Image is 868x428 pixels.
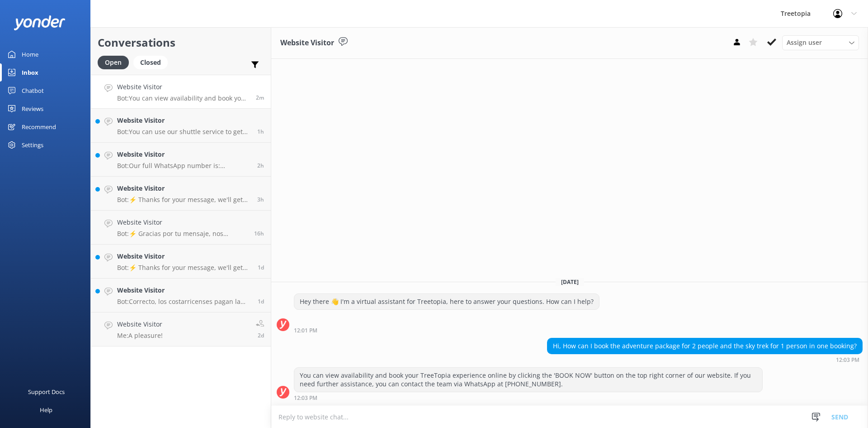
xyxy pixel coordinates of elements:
[117,149,250,159] h4: Website Visitor
[117,217,247,227] h4: Website Visitor
[294,294,599,309] div: Hey there 👋 I'm a virtual assistant for Treetopia, here to answer your questions. How can I help?
[117,94,249,102] p: Bot: You can view availability and book your TreeTopia experience online by clicking the 'BOOK NO...
[133,56,168,69] div: Closed
[547,356,863,363] div: Sep 01 2025 12:03pm (UTC -06:00) America/Mexico_City
[40,401,52,419] div: Help
[22,45,38,63] div: Home
[133,57,172,67] a: Closed
[117,115,250,125] h4: Website Visitor
[280,37,334,49] h3: Website Visitor
[117,332,163,340] p: Me: A pleasure!
[91,211,271,245] a: Website VisitorBot:⚡ Gracias por tu mensaje, nos pondremos en contacto contigo lo antes posible. ...
[117,230,247,238] p: Bot: ⚡ Gracias por tu mensaje, nos pondremos en contacto contigo lo antes posible. También puedes...
[258,332,264,339] span: Aug 30 2025 11:03am (UTC -06:00) America/Mexico_City
[294,327,599,333] div: Sep 01 2025 12:01pm (UTC -06:00) America/Mexico_City
[117,285,251,295] h4: Website Visitor
[117,82,249,92] h4: Website Visitor
[91,245,271,279] a: Website VisitorBot:⚡ Thanks for your message, we'll get back to you as soon as we can. You're als...
[836,357,859,363] strong: 12:03 PM
[257,196,264,203] span: Sep 01 2025 09:06am (UTC -06:00) America/Mexico_City
[117,128,250,136] p: Bot: You can use our shuttle service to get from your hotel in the [GEOGRAPHIC_DATA] area to [GEO...
[22,100,43,118] div: Reviews
[258,264,264,271] span: Aug 30 2025 09:19pm (UTC -06:00) America/Mexico_City
[117,162,250,170] p: Bot: Our full WhatsApp number is: [PHONE_NUMBER].
[98,57,133,67] a: Open
[256,94,264,101] span: Sep 01 2025 12:03pm (UTC -06:00) America/Mexico_City
[547,338,862,354] div: Hi, How can I book the adventure package for 2 people and the sky trek for 1 person in one booking?
[91,279,271,313] a: Website VisitorBot:Correcto, los costarricenses pagan la tarifa de niños para todas las actividad...
[782,35,859,50] div: Assign User
[787,38,822,48] span: Assign user
[91,177,271,211] a: Website VisitorBot:⚡ Thanks for your message, we'll get back to you as soon as we can. You're als...
[556,278,584,286] span: [DATE]
[22,82,44,100] div: Chatbot
[91,109,271,143] a: Website VisitorBot:You can use our shuttle service to get from your hotel in the [GEOGRAPHIC_DATA...
[294,394,763,401] div: Sep 01 2025 12:03pm (UTC -06:00) America/Mexico_City
[117,196,250,204] p: Bot: ⚡ Thanks for your message, we'll get back to you as soon as we can. You're also welcome to k...
[257,128,264,135] span: Sep 01 2025 10:53am (UTC -06:00) America/Mexico_City
[22,63,38,82] div: Inbox
[117,183,250,193] h4: Website Visitor
[14,15,66,30] img: yonder-white-logo.png
[258,298,264,305] span: Aug 30 2025 03:05pm (UTC -06:00) America/Mexico_City
[91,313,271,346] a: Website VisitorMe:A pleasure!2d
[294,328,317,333] strong: 12:01 PM
[98,56,129,69] div: Open
[98,34,264,51] h2: Conversations
[294,368,762,392] div: You can view availability and book your TreeTopia experience online by clicking the 'BOOK NOW' bu...
[117,251,251,261] h4: Website Visitor
[28,383,65,401] div: Support Docs
[117,264,251,272] p: Bot: ⚡ Thanks for your message, we'll get back to you as soon as we can. You're also welcome to k...
[117,298,251,306] p: Bot: Correcto, los costarricenses pagan la tarifa de niños para todas las actividades en [GEOGRAP...
[294,395,317,401] strong: 12:03 PM
[117,319,163,329] h4: Website Visitor
[257,162,264,169] span: Sep 01 2025 09:28am (UTC -06:00) America/Mexico_City
[22,118,56,136] div: Recommend
[91,75,271,109] a: Website VisitorBot:You can view availability and book your TreeTopia experience online by clickin...
[91,143,271,177] a: Website VisitorBot:Our full WhatsApp number is: [PHONE_NUMBER].2h
[22,136,43,154] div: Settings
[254,230,264,237] span: Aug 31 2025 07:20pm (UTC -06:00) America/Mexico_City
